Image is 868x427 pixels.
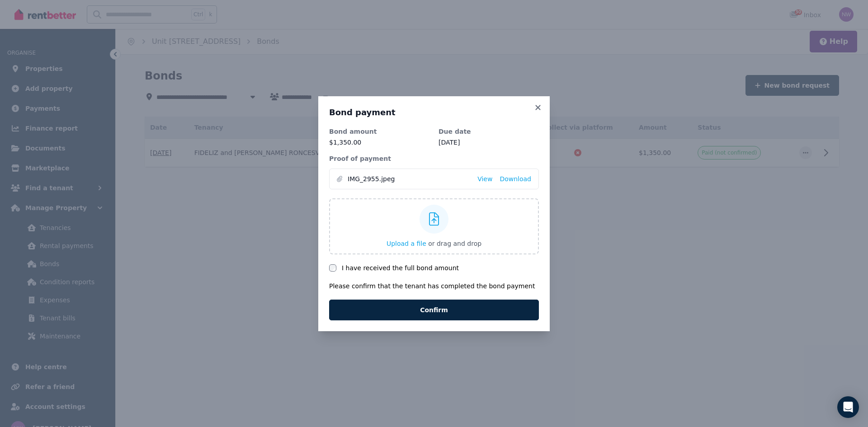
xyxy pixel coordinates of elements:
p: Please confirm that the tenant has completed the bond payment [329,282,539,291]
span: Upload a file [387,240,426,247]
button: Confirm [329,300,539,320]
dt: Due date [439,127,539,136]
p: $1,350.00 [329,138,429,147]
dd: [DATE] [439,138,539,147]
dt: Bond amount [329,127,429,136]
label: I have received the full bond amount [342,263,459,272]
span: or drag and drop [428,240,481,247]
dt: Proof of payment [329,154,539,163]
a: View [477,174,492,183]
a: Download [500,174,531,183]
h3: Bond payment [329,107,539,118]
button: Upload a file or drag and drop [387,239,481,248]
div: Open Intercom Messenger [837,396,859,418]
span: IMG_2955.jpeg [348,174,470,183]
